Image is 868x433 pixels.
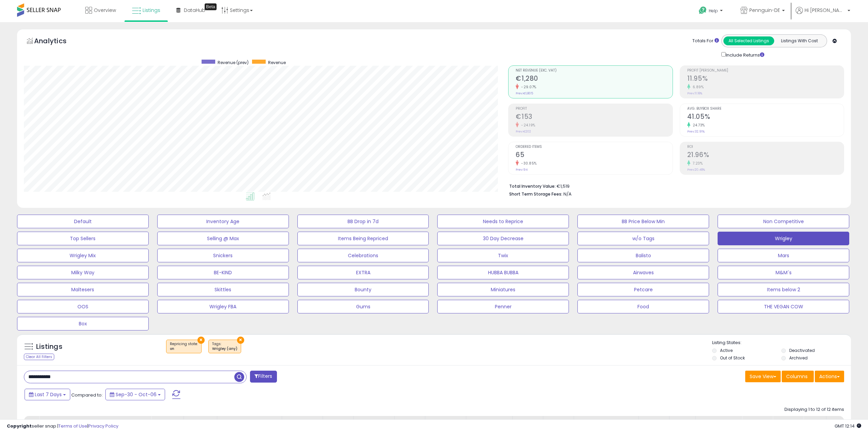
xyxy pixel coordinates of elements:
[157,266,289,279] button: BE-KIND
[718,266,849,279] button: M&M´s
[690,161,703,166] small: 7.23%
[509,183,556,189] b: Total Inventory Value:
[577,283,709,296] button: Petcare
[716,51,773,59] div: Include Returns
[577,249,709,262] button: Balisto
[774,36,825,45] button: Listings With Cost
[437,300,569,313] button: Penner
[693,1,730,22] a: Help
[297,249,429,262] button: Celebrations
[17,232,149,245] button: Top Sellers
[170,346,198,351] div: on
[35,391,62,398] span: Last 7 Days
[157,232,289,245] button: Selling @ Max
[116,391,157,398] span: Sep-30 - Oct-06
[516,151,672,160] h2: 65
[17,283,149,296] button: Maltesers
[720,355,745,361] label: Out of Stock
[516,145,672,149] span: Ordered Items
[24,354,54,360] div: Clear All Filters
[437,249,569,262] button: Twix
[698,6,707,15] i: Get Help
[17,249,149,262] button: Wrigley Mix
[720,347,733,353] label: Active
[268,60,286,65] span: Revenue
[687,151,844,160] h2: 21.96%
[7,423,32,429] strong: Copyright
[509,191,562,197] b: Short Term Storage Fees:
[835,423,861,429] span: 2025-10-14 12:14 GMT
[687,69,844,73] span: Profit [PERSON_NAME]
[17,317,149,330] button: Box
[516,168,528,172] small: Prev: 94
[687,75,844,84] h2: 11.95%
[516,75,672,84] h2: €1,280
[94,7,116,14] span: Overview
[796,7,850,22] a: Hi [PERSON_NAME]
[297,232,429,245] button: Items Being Repriced
[7,423,118,430] div: seller snap | |
[250,371,277,383] button: Filters
[34,36,80,47] h5: Analytics
[143,7,160,14] span: Listings
[577,215,709,228] button: BB Price Below Min
[687,107,844,111] span: Avg. Buybox Share
[170,341,198,352] span: Repricing state :
[789,347,815,353] label: Deactivated
[690,84,704,90] small: 6.89%
[687,113,844,122] h2: 41.05%
[712,340,851,346] p: Listing States:
[789,355,808,361] label: Archived
[687,168,705,172] small: Prev: 20.48%
[297,266,429,279] button: EXTRA
[437,232,569,245] button: 30 Day Decrease
[36,342,62,352] h5: Listings
[437,266,569,279] button: HUBBA BUBBA
[212,346,237,351] div: Wrigley (any)
[58,423,87,429] a: Terms of Use
[709,8,718,14] span: Help
[516,69,672,73] span: Net Revenue (Exc. VAT)
[297,215,429,228] button: BB Drop in 7d
[71,392,103,398] span: Compared to:
[749,7,780,14] span: Pennguin-DE
[516,113,672,122] h2: €153
[519,123,535,128] small: -24.19%
[563,191,572,197] span: N/A
[687,129,705,134] small: Prev: 32.91%
[237,337,244,344] button: ×
[687,91,702,95] small: Prev: 11.18%
[516,107,672,111] span: Profit
[687,145,844,149] span: ROI
[519,161,537,166] small: -30.85%
[577,232,709,245] button: w/o Tags
[17,266,149,279] button: Milky Way
[815,371,844,382] button: Actions
[718,249,849,262] button: Mars
[17,215,149,228] button: Default
[509,182,839,190] li: €1,519
[437,215,569,228] button: Needs to Reprice
[88,423,118,429] a: Privacy Policy
[718,283,849,296] button: Items below 2
[157,215,289,228] button: Inventory Age
[690,123,705,128] small: 24.73%
[437,283,569,296] button: Miniatures
[297,283,429,296] button: Bounty
[184,7,205,14] span: DataHub
[723,36,774,45] button: All Selected Listings
[212,341,237,352] span: Tags :
[745,371,781,382] button: Save View
[297,300,429,313] button: Gums
[105,389,165,400] button: Sep-30 - Oct-06
[17,300,149,313] button: OOS
[782,371,814,382] button: Columns
[157,300,289,313] button: Wrigley FBA
[718,215,849,228] button: Non Competitive
[157,249,289,262] button: Snickers
[805,7,845,14] span: Hi [PERSON_NAME]
[218,60,249,65] span: Revenue (prev)
[157,283,289,296] button: Skittles
[205,3,217,10] div: Tooltip anchor
[577,300,709,313] button: Food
